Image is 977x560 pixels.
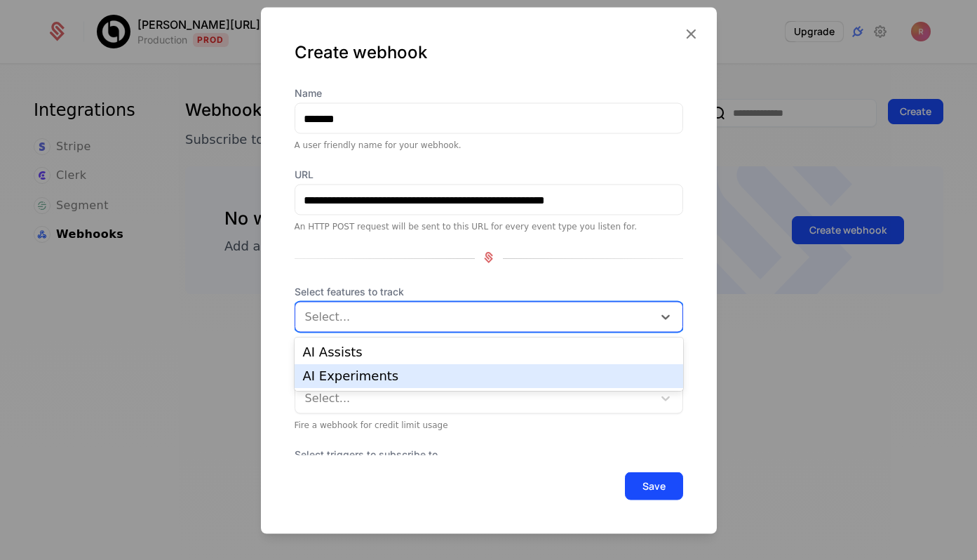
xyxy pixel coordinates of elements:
span: Select triggers to subscribe to [295,448,587,462]
button: Save [625,472,683,500]
div: Select... [305,309,646,326]
div: Select... [305,390,646,407]
div: An HTTP POST request will be sent to this URL for every event type you listen for. [295,221,683,232]
span: Select features to track [295,285,683,299]
label: Name [295,86,683,100]
div: A user friendly name for your webhook. [295,140,683,151]
label: URL [295,168,683,182]
div: AI Experiments [303,370,675,382]
div: AI Assists [303,346,675,359]
div: Create webhook [295,41,683,64]
div: Fire a webhook for credit limit usage [295,420,683,431]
